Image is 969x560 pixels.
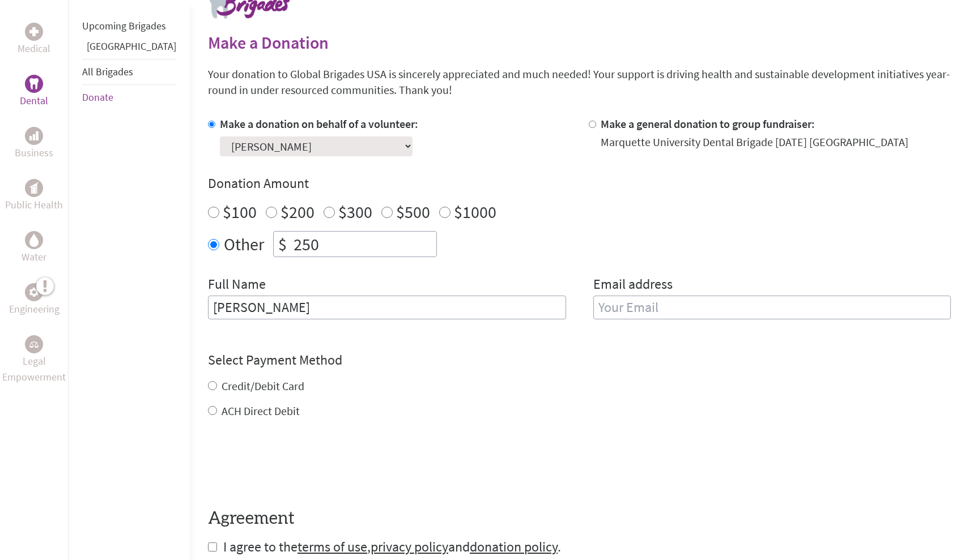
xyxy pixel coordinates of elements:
[82,65,133,78] a: All Brigades
[291,232,436,257] input: Enter Amount
[82,14,176,39] li: Upcoming Brigades
[280,201,314,223] label: $200
[220,117,418,131] label: Make a donation on behalf of a volunteer:
[9,301,59,317] p: Engineering
[470,538,558,555] a: donation policy
[208,66,951,98] p: Your donation to Global Brigades USA is sincerely appreciated and much needed! Your support is dr...
[208,296,566,319] input: Enter Full Name
[593,275,673,296] label: Email address
[2,335,66,385] a: Legal EmpowermentLegal Empowerment
[223,201,257,223] label: $100
[9,283,59,317] a: EngineeringEngineering
[208,174,951,193] h4: Donation Amount
[15,127,53,161] a: BusinessBusiness
[87,40,176,53] a: [GEOGRAPHIC_DATA]
[22,249,46,265] p: Water
[222,379,304,393] label: Credit/Debit Card
[371,538,448,555] a: privacy policy
[29,182,39,194] img: Public Health
[25,23,43,41] div: Medical
[338,201,372,223] label: $300
[15,145,53,161] p: Business
[2,353,66,385] p: Legal Empowerment
[454,201,496,223] label: $1000
[29,233,39,246] img: Water
[223,538,561,555] span: I agree to the , and .
[25,283,43,301] div: Engineering
[274,232,291,257] div: $
[29,78,39,89] img: Dental
[593,296,951,319] input: Your Email
[29,131,39,140] img: Business
[20,93,48,109] p: Dental
[25,75,43,93] div: Dental
[29,288,39,297] img: Engineering
[5,179,63,213] a: Public HealthPublic Health
[208,442,380,486] iframe: reCAPTCHA
[25,231,43,249] div: Water
[208,275,266,296] label: Full Name
[82,19,166,32] a: Upcoming Brigades
[25,179,43,197] div: Public Health
[18,23,50,57] a: MedicalMedical
[297,538,367,555] a: terms of use
[25,335,43,353] div: Legal Empowerment
[396,201,430,223] label: $500
[5,197,63,213] p: Public Health
[208,32,951,53] h2: Make a Donation
[18,41,50,57] p: Medical
[25,127,43,145] div: Business
[208,351,951,369] h4: Select Payment Method
[29,27,39,36] img: Medical
[82,59,176,85] li: All Brigades
[20,75,48,109] a: DentalDental
[601,134,908,150] div: Marquette University Dental Brigade [DATE] [GEOGRAPHIC_DATA]
[29,341,39,348] img: Legal Empowerment
[82,85,176,110] li: Donate
[22,231,46,265] a: WaterWater
[222,404,300,418] label: ACH Direct Debit
[208,508,951,529] h4: Agreement
[82,39,176,59] li: Panama
[82,91,113,104] a: Donate
[224,231,264,257] label: Other
[601,117,815,131] label: Make a general donation to group fundraiser:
